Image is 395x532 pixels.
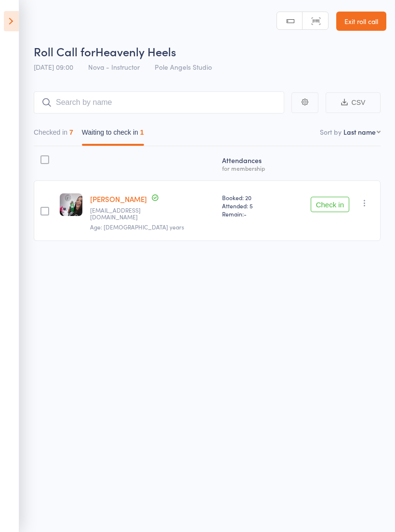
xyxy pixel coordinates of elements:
[222,165,280,171] div: for membership
[34,62,73,72] span: [DATE] 09:00
[326,92,381,113] button: CSV
[95,43,176,59] span: Heavenly Heels
[90,223,184,231] span: Age: [DEMOGRAPHIC_DATA] years
[60,193,82,216] img: image1751676379.png
[34,91,284,114] input: Search by name
[90,194,147,204] a: [PERSON_NAME]
[155,62,212,72] span: Pole Angels Studio
[88,62,140,72] span: Nova - Instructor
[218,151,284,176] div: Atten­dances
[34,124,73,146] button: Checked in7
[90,207,153,221] small: tahneesimon2388@gmail.com
[311,197,349,212] button: Check in
[320,127,342,137] label: Sort by
[244,210,247,218] span: -
[222,210,280,218] span: Remain:
[336,12,386,31] a: Exit roll call
[69,128,73,136] div: 7
[140,128,144,136] div: 1
[222,202,280,210] span: Attended: 5
[222,193,280,202] span: Booked: 20
[34,43,95,59] span: Roll Call for
[82,124,144,146] button: Waiting to check in1
[343,127,376,137] div: Last name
